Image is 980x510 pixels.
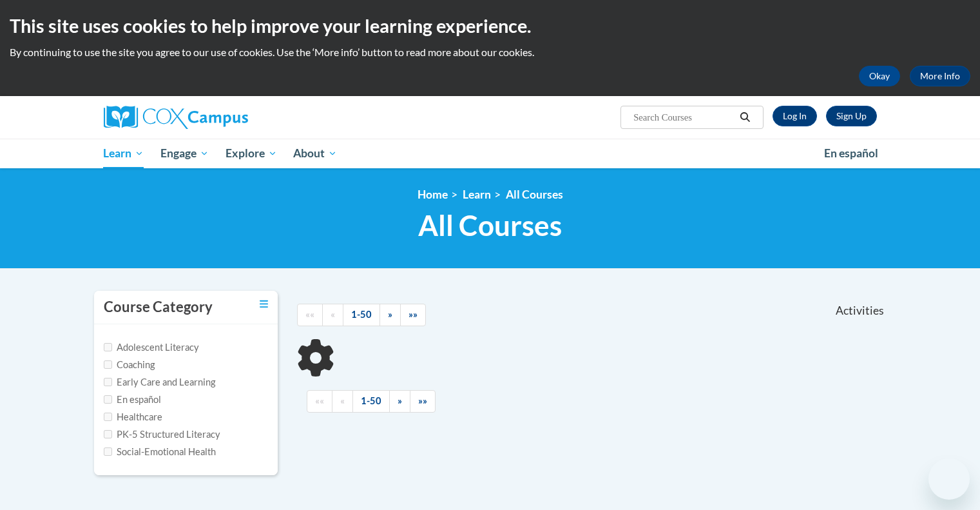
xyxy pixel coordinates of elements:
[104,360,112,369] input: Checkbox for Options
[104,297,213,317] h3: Course Category
[400,304,426,326] a: End
[824,146,878,160] span: En español
[226,146,277,161] span: Explore
[104,393,161,407] label: En español
[95,139,153,168] a: Learn
[418,395,427,406] span: »»
[506,188,563,201] a: All Courses
[418,208,562,242] span: All Courses
[104,395,112,404] input: Checkbox for Options
[104,447,112,456] input: Checkbox for Options
[84,139,896,168] div: Main menu
[332,390,353,413] a: Previous
[859,66,900,86] button: Okay
[104,430,112,438] input: Checkbox for Options
[632,110,735,125] input: Search Courses
[463,188,491,201] a: Learn
[104,413,112,421] input: Checkbox for Options
[331,309,335,320] span: «
[104,343,112,351] input: Checkbox for Options
[773,106,817,126] a: Log In
[160,146,209,161] span: Engage
[260,297,268,311] a: Toggle collapse
[104,358,155,372] label: Coaching
[418,188,448,201] a: Home
[104,445,216,459] label: Social-Emotional Health
[322,304,343,326] a: Previous
[10,45,970,59] p: By continuing to use the site you agree to our use of cookies. Use the ‘More info’ button to read...
[152,139,217,168] a: Engage
[305,309,314,320] span: ««
[816,140,887,167] a: En español
[104,378,112,386] input: Checkbox for Options
[343,304,380,326] a: 1-50
[104,410,162,424] label: Healthcare
[104,427,220,442] label: PK-5 Structured Literacy
[315,395,324,406] span: ««
[307,390,332,413] a: Begining
[103,146,144,161] span: Learn
[836,304,884,318] span: Activities
[297,304,323,326] a: Begining
[104,375,215,389] label: Early Care and Learning
[928,458,970,500] iframe: Button to launch messaging window
[408,309,418,320] span: »»
[910,66,970,86] a: More Info
[389,390,410,413] a: Next
[826,106,877,126] a: Register
[104,340,199,355] label: Adolescent Literacy
[293,146,337,161] span: About
[285,139,345,168] a: About
[104,106,248,129] img: Cox Campus
[217,139,285,168] a: Explore
[398,395,402,406] span: »
[735,110,754,125] button: Search
[380,304,401,326] a: Next
[352,390,390,413] a: 1-50
[410,390,436,413] a: End
[340,395,345,406] span: «
[388,309,392,320] span: »
[10,13,970,39] h2: This site uses cookies to help improve your learning experience.
[104,106,349,129] a: Cox Campus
